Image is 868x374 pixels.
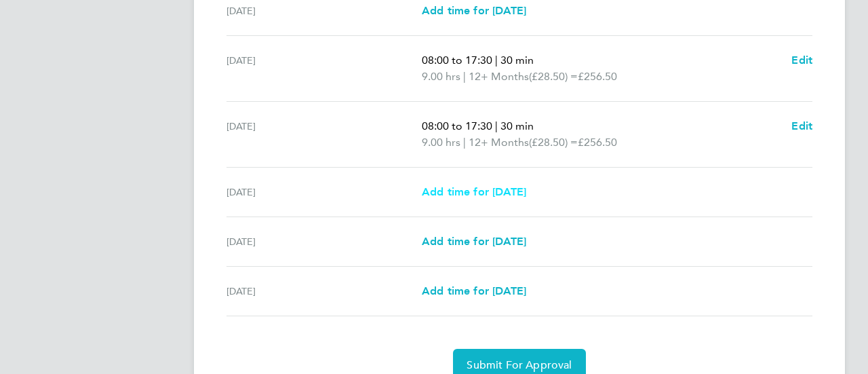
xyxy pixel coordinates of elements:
span: Edit [791,54,812,67]
span: (£28.50) = [529,136,578,149]
span: 12+ Months [469,134,529,151]
span: £256.50 [578,70,617,83]
div: [DATE] [226,233,422,250]
a: Add time for [DATE] [422,233,526,250]
div: [DATE] [226,118,422,151]
span: 30 min [500,119,534,132]
span: £256.50 [578,136,617,149]
span: 12+ Months [469,69,529,85]
span: Edit [791,119,812,132]
div: [DATE] [226,3,422,19]
span: Add time for [DATE] [422,284,526,297]
span: | [463,136,466,149]
a: Add time for [DATE] [422,283,526,299]
span: Add time for [DATE] [422,185,526,198]
span: 9.00 hrs [422,136,460,149]
a: Edit [791,52,812,69]
div: [DATE] [226,52,422,85]
span: Add time for [DATE] [422,235,526,248]
div: [DATE] [226,184,422,200]
span: | [463,70,466,83]
span: 9.00 hrs [422,70,460,83]
a: Add time for [DATE] [422,3,526,19]
span: (£28.50) = [529,70,578,83]
span: | [495,119,498,132]
span: | [495,54,498,67]
span: Submit For Approval [467,358,572,372]
span: 08:00 to 17:30 [422,119,492,132]
div: [DATE] [226,283,422,299]
span: 08:00 to 17:30 [422,54,492,67]
a: Add time for [DATE] [422,184,526,200]
a: Edit [791,118,812,134]
span: 30 min [500,54,534,67]
span: Add time for [DATE] [422,4,526,17]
